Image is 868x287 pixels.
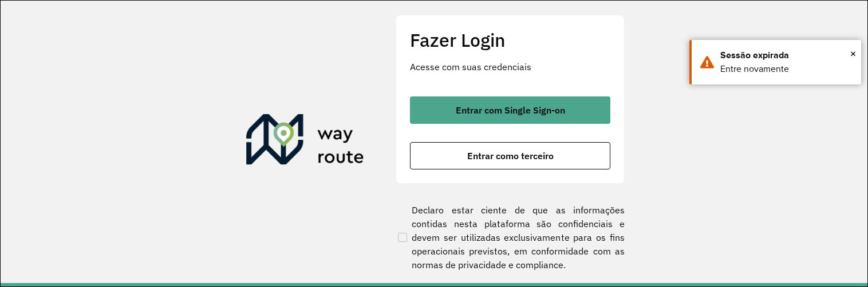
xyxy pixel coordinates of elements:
div: Entre novamente [720,62,853,76]
p: Acesse com suas credenciais [410,60,610,74]
button: button [410,142,610,169]
button: button [410,96,610,124]
img: Roteirizador AmbevTech [246,114,364,169]
span: Entrar como terceiro [467,151,554,160]
span: × [850,45,856,62]
button: Close [850,45,856,62]
span: Entrar com Single Sign-on [456,106,565,115]
div: Sessão expirada [720,48,853,62]
label: Declaro estar ciente de que as informações contidas nesta plataforma são confidenciais e devem se... [396,203,625,272]
h2: Fazer Login [410,29,610,51]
